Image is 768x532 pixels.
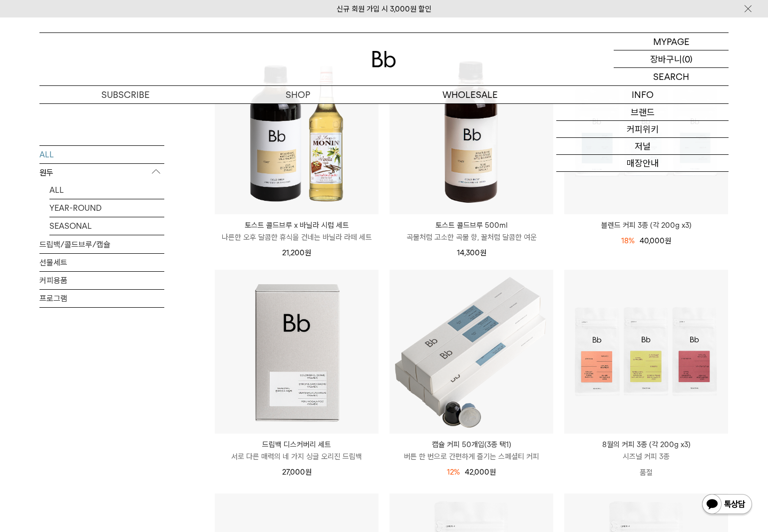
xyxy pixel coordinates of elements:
[701,493,753,517] img: 카카오톡 채널 1:1 채팅 버튼
[215,231,379,243] p: 나른한 오후 달콤한 휴식을 건네는 바닐라 라떼 세트
[215,50,379,214] img: 토스트 콜드브루 x 바닐라 시럽 세트
[621,235,635,247] div: 18%
[49,217,164,234] a: SEASONAL
[556,172,729,189] a: 채용
[49,181,164,198] a: ALL
[564,219,728,231] a: 블렌드 커피 3종 (각 200g x3)
[389,439,553,463] a: 캡슐 커피 50개입(3종 택1) 버튼 한 번으로 간편하게 즐기는 스페셜티 커피
[653,68,689,85] p: SEARCH
[389,451,553,463] p: 버튼 한 번으로 간편하게 즐기는 스페셜티 커피
[39,86,212,103] a: SUBSCRIBE
[556,104,729,121] a: 브랜드
[556,121,729,138] a: 커피위키
[447,466,460,478] div: 12%
[389,439,553,451] p: 캡슐 커피 50개입(3종 택1)
[305,468,312,477] span: 원
[614,33,729,50] a: MYPAGE
[564,439,728,451] p: 8월의 커피 3종 (각 200g x3)
[665,236,671,245] span: 원
[39,145,164,163] a: ALL
[614,50,729,68] a: 장바구니 (0)
[389,219,553,243] a: 토스트 콜드브루 500ml 곡물처럼 고소한 곡물 향, 꿀처럼 달콤한 여운
[457,248,486,257] span: 14,300
[39,163,164,181] p: 원두
[282,468,312,477] span: 27,000
[653,33,690,50] p: MYPAGE
[215,439,379,463] a: 드립백 디스커버리 세트 서로 다른 매력의 네 가지 싱글 오리진 드립백
[39,271,164,289] a: 커피용품
[640,236,671,245] span: 40,000
[39,289,164,307] a: 프로그램
[384,86,556,103] p: WHOLESALE
[215,219,379,231] p: 토스트 콜드브루 x 바닐라 시럽 세트
[650,50,682,67] p: 장바구니
[389,50,553,214] img: 토스트 콜드브루 500ml
[337,4,431,13] a: 신규 회원 가입 시 3,000원 할인
[480,248,486,257] span: 원
[564,439,728,463] a: 8월의 커피 3종 (각 200g x3) 시즈널 커피 3종
[215,439,379,451] p: 드립백 디스커버리 세트
[556,138,729,155] a: 저널
[556,155,729,172] a: 매장안내
[564,451,728,463] p: 시즈널 커피 3종
[489,468,496,477] span: 원
[564,463,728,483] p: 품절
[389,270,553,434] img: 캡슐 커피 50개입(3종 택1)
[564,270,728,434] img: 8월의 커피 3종 (각 200g x3)
[215,270,379,434] img: 드립백 디스커버리 세트
[212,86,384,103] a: SHOP
[372,51,396,67] img: 로고
[282,248,311,257] span: 21,200
[465,468,496,477] span: 42,000
[215,451,379,463] p: 서로 다른 매력의 네 가지 싱글 오리진 드립백
[39,253,164,271] a: 선물세트
[49,199,164,216] a: YEAR-ROUND
[39,235,164,253] a: 드립백/콜드브루/캡슐
[389,219,553,231] p: 토스트 콜드브루 500ml
[305,248,311,257] span: 원
[389,231,553,243] p: 곡물처럼 고소한 곡물 향, 꿀처럼 달콤한 여운
[215,219,379,243] a: 토스트 콜드브루 x 바닐라 시럽 세트 나른한 오후 달콤한 휴식을 건네는 바닐라 라떼 세트
[682,50,693,67] p: (0)
[556,86,729,103] p: INFO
